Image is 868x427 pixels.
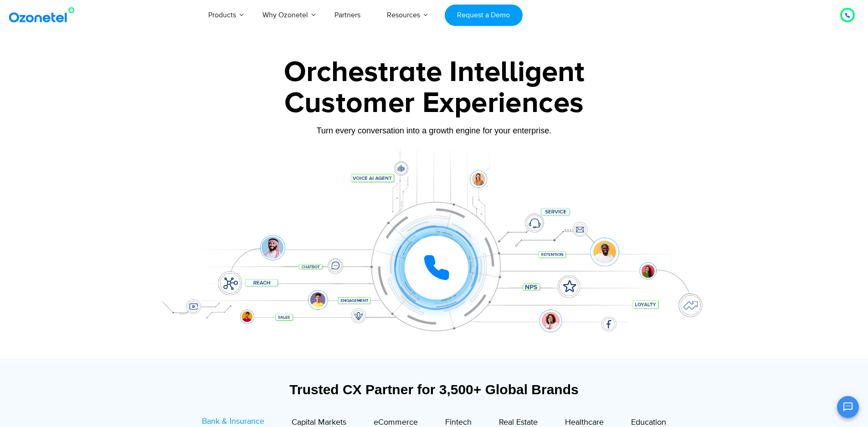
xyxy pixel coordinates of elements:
[154,381,714,397] div: Trusted CX Partner for 3,500+ Global Brands
[149,58,719,87] div: Orchestrate Intelligent
[149,126,719,136] div: Turn every conversation into a growth engine for your enterprise.
[149,81,719,125] div: Customer Experiences
[445,5,523,26] a: Request a Demo
[202,417,264,427] span: Bank & Insurance
[837,396,859,418] button: Open chat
